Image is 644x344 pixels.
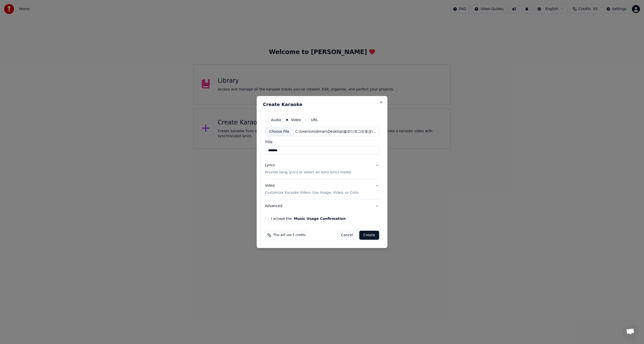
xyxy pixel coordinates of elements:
button: Advanced [265,200,379,213]
label: Audio [271,118,281,122]
button: LyricsProvide song lyrics or select an auto lyrics model [265,159,379,179]
button: I accept the [294,217,346,220]
button: VideoCustomize Karaoke Video: Use Image, Video, or Color [265,179,379,200]
p: Customize Karaoke Video: Use Image, Video, or Color [265,190,359,195]
div: Choose File [265,127,293,136]
label: URL [311,118,318,122]
label: Title [265,140,379,144]
button: Create [359,231,379,240]
div: Video [265,183,359,195]
div: Lyrics [265,163,275,168]
h2: Create Karaoke [263,102,381,107]
span: This will use 5 credits [273,233,306,237]
label: Video [291,118,301,122]
p: Provide song lyrics or select an auto lyrics model [265,170,351,175]
button: Cancel [337,231,357,240]
div: C:\Users\midiman\Desktop\멜로디로그린풍경\슬픈인연\슬 픈 인 연.mp4 [293,129,379,134]
label: I accept the [271,217,346,220]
